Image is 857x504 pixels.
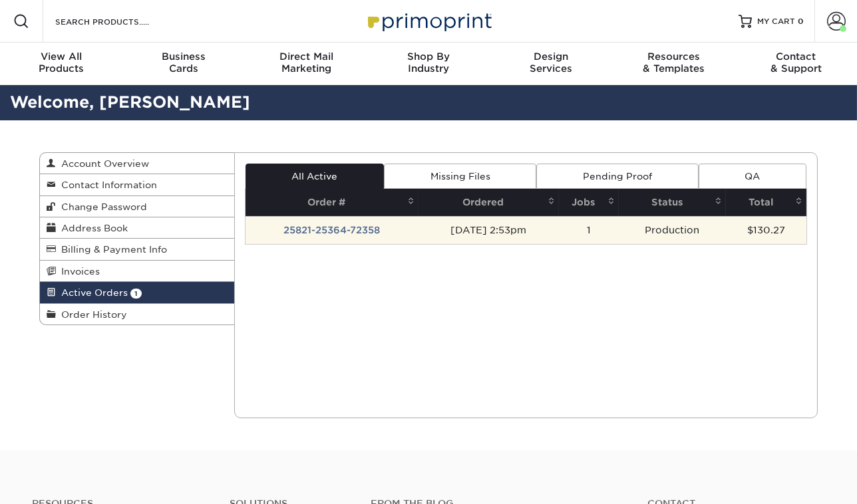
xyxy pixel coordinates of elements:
[735,51,857,74] div: & Support
[619,189,726,216] th: Status
[490,43,612,85] a: DesignServices
[122,51,245,63] span: Business
[245,51,367,74] div: Marketing
[245,51,367,63] span: Direct Mail
[726,216,806,244] td: $130.27
[40,196,234,217] a: Change Password
[246,189,419,216] th: Order #
[56,223,128,233] span: Address Book
[40,174,234,195] a: Contact Information
[246,164,384,189] a: All Active
[367,51,490,63] span: Shop By
[40,304,234,324] a: Order History
[56,287,128,298] span: Active Orders
[490,51,612,74] div: Services
[757,16,795,27] span: MY CART
[56,180,157,190] span: Contact Information
[367,51,490,74] div: Industry
[798,17,804,26] span: 0
[40,239,234,260] a: Billing & Payment Info
[619,216,726,244] td: Production
[559,189,619,216] th: Jobs
[367,43,490,85] a: Shop ByIndustry
[245,43,367,85] a: Direct MailMarketing
[735,51,857,63] span: Contact
[56,158,149,169] span: Account Overview
[56,201,147,212] span: Change Password
[419,216,559,244] td: [DATE] 2:53pm
[362,7,495,35] img: Primoprint
[699,164,806,189] a: QA
[56,266,100,277] span: Invoices
[40,217,234,239] a: Address Book
[612,51,735,63] span: Resources
[130,289,142,299] span: 1
[122,43,245,85] a: BusinessCards
[419,189,559,216] th: Ordered
[40,282,234,303] a: Active Orders 1
[40,153,234,174] a: Account Overview
[246,216,419,244] td: 25821-25364-72358
[735,43,857,85] a: Contact& Support
[56,244,167,255] span: Billing & Payment Info
[56,309,127,320] span: Order History
[559,216,619,244] td: 1
[612,51,735,74] div: & Templates
[490,51,612,63] span: Design
[40,261,234,282] a: Invoices
[536,164,698,189] a: Pending Proof
[384,164,536,189] a: Missing Files
[122,51,245,74] div: Cards
[726,189,806,216] th: Total
[54,13,184,29] input: SEARCH PRODUCTS.....
[612,43,735,85] a: Resources& Templates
